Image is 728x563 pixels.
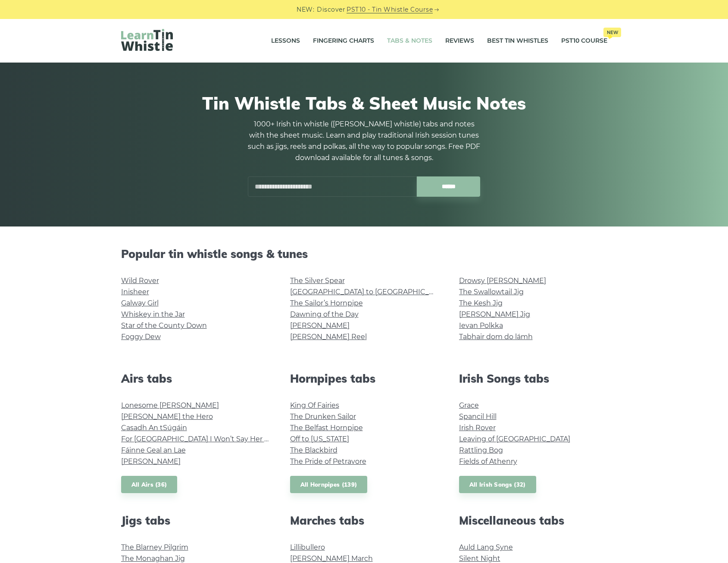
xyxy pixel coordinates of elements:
a: Reviews [445,30,474,52]
a: Star of the County Down [121,321,207,330]
a: Auld Lang Syne [459,543,513,551]
a: PST10 CourseNew [561,30,607,52]
h2: Miscellaneous tabs [459,514,607,527]
a: Spancil Hill [459,412,497,421]
a: Lillibullero [290,543,325,551]
a: For [GEOGRAPHIC_DATA] I Won’t Say Her Name [121,435,285,443]
a: The Swallowtail Jig [459,288,524,296]
a: Irish Rover [459,424,496,432]
a: The Belfast Hornpipe [290,424,363,432]
h1: Tin Whistle Tabs & Sheet Music Notes [121,93,607,113]
a: The Kesh Jig [459,299,503,307]
a: [PERSON_NAME] [121,457,181,465]
a: The Drunken Sailor [290,412,356,421]
a: Casadh An tSúgáin [121,424,187,432]
a: The Pride of Petravore [290,457,366,465]
a: [PERSON_NAME] March [290,554,373,563]
a: Drowsy [PERSON_NAME] [459,277,546,285]
a: The Blackbird [290,446,337,454]
a: [GEOGRAPHIC_DATA] to [GEOGRAPHIC_DATA] [290,288,449,296]
a: Fingering Charts [313,30,374,52]
a: Ievan Polkka [459,321,503,330]
a: All Irish Songs (32) [459,476,536,494]
a: The Silver Spear [290,277,345,285]
a: King Of Fairies [290,401,339,409]
a: [PERSON_NAME] Jig [459,310,530,318]
a: Rattling Bog [459,446,503,454]
h2: Airs tabs [121,372,269,385]
a: Galway Girl [121,299,159,307]
a: All Airs (36) [121,476,178,494]
a: Silent Night [459,554,500,563]
a: The Sailor’s Hornpipe [290,299,363,307]
a: The Blarney Pilgrim [121,543,188,551]
a: [PERSON_NAME] Reel [290,333,367,341]
a: Inisheer [121,288,149,296]
a: All Hornpipes (139) [290,476,368,494]
h2: Popular tin whistle songs & tunes [121,247,607,261]
a: Leaving of [GEOGRAPHIC_DATA] [459,435,570,443]
a: Off to [US_STATE] [290,435,349,443]
a: Fáinne Geal an Lae [121,446,186,454]
a: Tabs & Notes [387,30,432,52]
a: Best Tin Whistles [487,30,548,52]
a: Tabhair dom do lámh [459,333,533,341]
h2: Hornpipes tabs [290,372,438,385]
span: New [603,28,621,37]
h2: Irish Songs tabs [459,372,607,385]
h2: Jigs tabs [121,514,269,527]
a: Foggy Dew [121,333,161,341]
a: Whiskey in the Jar [121,310,185,318]
a: Lessons [271,30,300,52]
a: Lonesome [PERSON_NAME] [121,401,219,409]
a: [PERSON_NAME] the Hero [121,412,213,421]
img: LearnTinWhistle.com [121,29,173,51]
a: Fields of Athenry [459,457,517,465]
a: The Monaghan Jig [121,554,185,563]
a: [PERSON_NAME] [290,321,350,330]
p: 1000+ Irish tin whistle ([PERSON_NAME] whistle) tabs and notes with the sheet music. Learn and pl... [248,119,481,164]
h2: Marches tabs [290,514,438,527]
a: Grace [459,401,479,409]
a: Dawning of the Day [290,310,359,318]
a: Wild Rover [121,277,159,285]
